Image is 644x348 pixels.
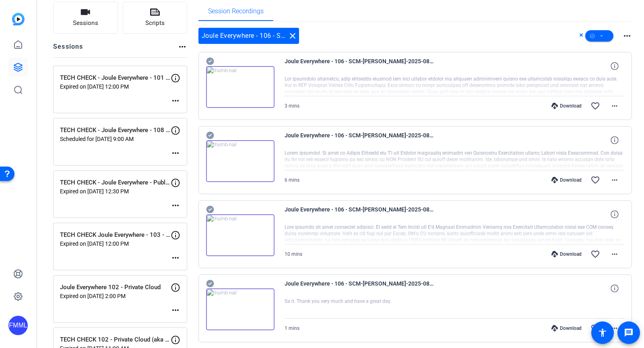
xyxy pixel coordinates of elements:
[73,19,98,28] span: Sessions
[206,214,275,256] img: thumb-nail
[610,249,619,259] mat-icon: more_horiz
[547,251,586,257] div: Download
[285,56,433,76] span: Joule Everywhere - 106 - SCM-[PERSON_NAME]-2025-08-21-10-16-16-211-0
[60,178,171,187] p: TECH CHECK - Joule Everywhere - Public Cloud
[198,28,299,44] div: Joule Everywhere - 106 - SCM
[60,188,171,195] p: Expired on [DATE] 12:30 PM
[60,335,171,344] p: TECH CHECK 102 - Private Cloud (aka RISE)
[178,42,187,52] mat-icon: more_horiz
[624,328,634,338] mat-icon: message
[206,288,275,330] img: thumb-nail
[60,73,171,83] p: TECH CHECK - Joule Everywhere - 101 Public Cloud
[610,323,619,333] mat-icon: more_horiz
[60,283,171,292] p: Joule Everywhere 102 - Private Cloud
[590,101,600,111] mat-icon: favorite_border
[60,136,171,142] p: Scheduled for [DATE] 9:00 AM
[60,83,171,90] p: Expired on [DATE] 12:00 PM
[590,175,600,185] mat-icon: favorite_border
[123,2,188,34] button: Scripts
[285,325,299,331] span: 1 mins
[208,8,264,14] span: Session Recordings
[60,126,171,135] p: TECH CHECK - Joule Everywhere - 108 - BTP
[610,175,619,185] mat-icon: more_horiz
[171,253,180,263] mat-icon: more_horiz
[622,31,632,41] mat-icon: more_horiz
[285,177,299,183] span: 6 mins
[171,201,180,210] mat-icon: more_horiz
[53,42,83,57] h2: Sessions
[547,325,586,331] div: Download
[590,323,600,333] mat-icon: favorite_border
[171,96,180,106] mat-icon: more_horiz
[145,19,165,28] span: Scripts
[285,251,302,257] span: 10 mins
[598,328,607,338] mat-icon: accessibility
[590,249,600,259] mat-icon: favorite_border
[171,148,180,158] mat-icon: more_horiz
[285,279,433,298] span: Joule Everywhere - 106 - SCM-[PERSON_NAME]-2025-08-21-10-03-13-591-1
[610,101,619,111] mat-icon: more_horiz
[60,230,171,240] p: TECH CHECK Joule Everywhere - 103 - Procurement.
[60,293,171,299] p: Expired on [DATE] 2:00 PM
[547,177,586,183] div: Download
[288,31,297,41] mat-icon: close
[206,66,275,108] img: thumb-nail
[285,103,299,109] span: 3 mins
[12,13,25,25] img: blue-gradient.svg
[547,103,586,109] div: Download
[53,2,118,34] button: Sessions
[206,140,275,182] img: thumb-nail
[285,130,433,150] span: Joule Everywhere - 106 - SCM-[PERSON_NAME]-2025-08-21-10-09-22-076-1
[8,316,28,335] div: FMML
[60,240,171,247] p: Expired on [DATE] 12:00 PM
[285,205,433,224] span: Joule Everywhere - 106 - SCM-[PERSON_NAME]-2025-08-21-10-09-22-076-0
[171,305,180,315] mat-icon: more_horiz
